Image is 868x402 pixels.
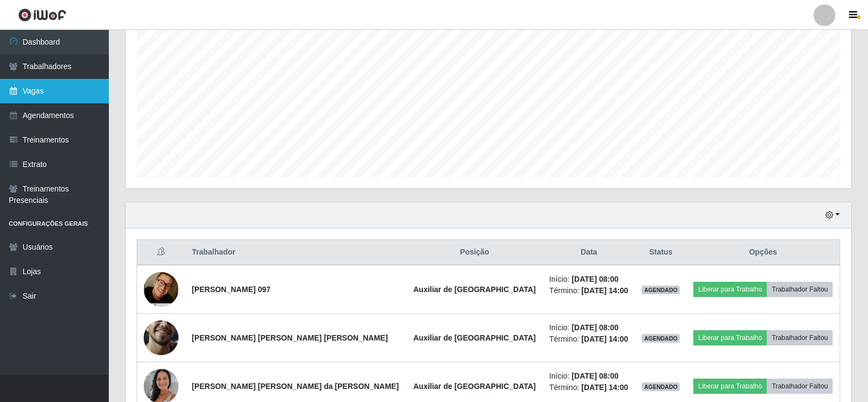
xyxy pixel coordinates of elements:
[192,333,387,342] strong: [PERSON_NAME] [PERSON_NAME] [PERSON_NAME]
[767,282,833,297] button: Trabalhador Faltou
[549,370,629,382] li: Início:
[413,382,535,391] strong: Auxiliar de [GEOGRAPHIC_DATA]
[413,333,535,342] strong: Auxiliar de [GEOGRAPHIC_DATA]
[693,282,767,297] button: Liberar para Trabalho
[18,8,66,22] img: CoreUI Logo
[192,382,398,391] strong: [PERSON_NAME] [PERSON_NAME] da [PERSON_NAME]
[549,322,629,333] li: Início:
[185,240,406,265] th: Trabalhador
[693,330,767,345] button: Liberar para Trabalho
[767,379,833,394] button: Trabalhador Faltou
[581,383,628,392] time: [DATE] 14:00
[686,240,840,265] th: Opções
[549,382,629,393] li: Término:
[642,334,680,343] span: AGENDADO
[407,240,543,265] th: Posição
[549,274,629,285] li: Início:
[642,382,680,391] span: AGENDADO
[543,240,635,265] th: Data
[571,275,618,283] time: [DATE] 08:00
[693,379,767,394] button: Liberar para Trabalho
[571,372,618,380] time: [DATE] 08:00
[549,285,629,296] li: Término:
[144,299,178,376] img: 1755034904390.jpeg
[549,333,629,345] li: Término:
[635,240,686,265] th: Status
[144,263,178,316] img: 1743609849878.jpeg
[571,323,618,332] time: [DATE] 08:00
[767,330,833,345] button: Trabalhador Faltou
[581,286,628,295] time: [DATE] 14:00
[642,286,680,294] span: AGENDADO
[413,285,535,294] strong: Auxiliar de [GEOGRAPHIC_DATA]
[192,285,270,294] strong: [PERSON_NAME] 097
[581,335,628,343] time: [DATE] 14:00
